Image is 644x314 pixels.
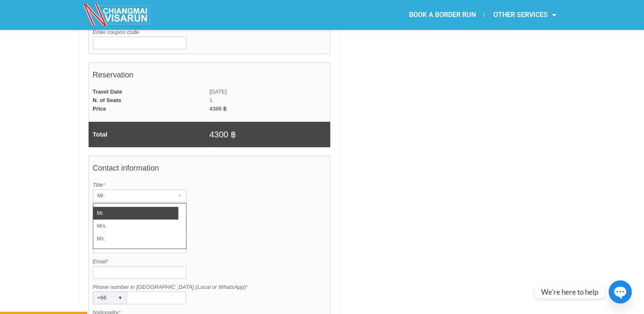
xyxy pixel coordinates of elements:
[93,190,170,202] div: Mr.
[89,122,209,147] td: Total
[93,283,326,291] label: Phone number in [GEOGRAPHIC_DATA] (Local or WhatsApp)
[93,181,326,189] label: Title
[484,5,564,25] a: OTHER SERVICES
[174,190,186,202] div: ▾
[89,105,209,113] td: Price
[93,257,326,266] label: Email
[93,292,110,304] div: +66
[209,96,330,105] td: 1
[93,220,178,232] li: Mrs.
[89,88,209,96] td: Travel Date
[93,232,178,245] li: Ms.
[93,206,326,215] label: First name
[93,232,326,240] label: Last name
[209,122,330,147] td: 4300 ฿
[209,88,330,96] td: [DATE]
[93,66,326,88] h4: Reservation
[93,160,326,181] h4: Contact information
[93,207,178,220] li: Mr.
[322,5,564,25] nav: Menu
[114,292,126,304] div: ▾
[89,96,209,105] td: N. of Seats
[93,28,326,37] label: Enter coupon code
[400,5,484,25] a: BOOK A BORDER RUN
[209,105,330,113] td: 4300 ฿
